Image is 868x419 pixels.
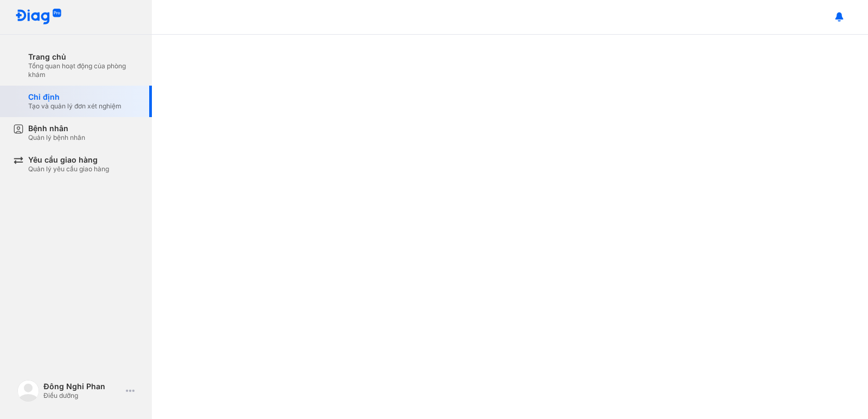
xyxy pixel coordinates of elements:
div: Tạo và quản lý đơn xét nghiệm [28,102,122,111]
div: Quản lý yêu cầu giao hàng [28,165,109,173]
div: Bệnh nhân [28,124,85,133]
div: Quản lý bệnh nhân [28,133,85,142]
img: logo [15,9,62,25]
div: Điều dưỡng [43,391,122,400]
img: logo [17,380,39,402]
div: Trang chủ [28,52,139,62]
div: Đông Nghi Phan [43,382,122,391]
div: Chỉ định [28,92,122,102]
div: Tổng quan hoạt động của phòng khám [28,62,139,79]
div: Yêu cầu giao hàng [28,155,109,165]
